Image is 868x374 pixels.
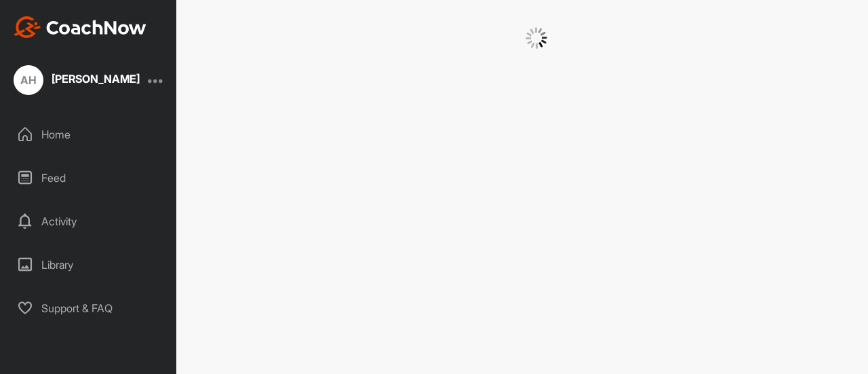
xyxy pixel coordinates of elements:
div: [PERSON_NAME] [52,73,140,84]
div: AH [14,65,43,95]
div: Support & FAQ [7,291,170,325]
div: Library [7,248,170,282]
div: Feed [7,161,170,195]
img: CoachNow [14,16,146,38]
div: Home [7,117,170,151]
img: G6gVgL6ErOh57ABN0eRmCEwV0I4iEi4d8EwaPGI0tHgoAbU4EAHFLEQAh+QQFCgALACwIAA4AGAASAAAEbHDJSesaOCdk+8xg... [526,27,547,49]
div: Activity [7,204,170,238]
